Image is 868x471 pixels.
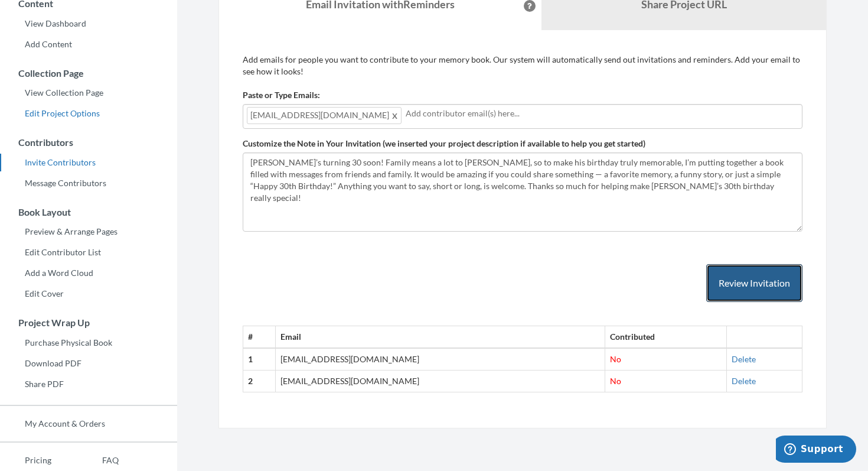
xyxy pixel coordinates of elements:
a: FAQ [77,451,119,469]
span: No [610,354,621,364]
th: # [243,326,276,348]
input: Add contributor email(s) here... [406,107,798,120]
th: Contributed [605,326,726,348]
a: Delete [732,376,756,386]
td: [EMAIL_ADDRESS][DOMAIN_NAME] [276,348,605,370]
td: [EMAIL_ADDRESS][DOMAIN_NAME] [276,371,605,392]
a: Delete [732,354,756,364]
label: Paste or Type Emails: [243,89,320,101]
th: 2 [243,371,276,392]
h3: Contributors [1,137,177,148]
p: Add emails for people you want to contribute to your memory book. Our system will automatically s... [243,54,802,77]
iframe: Opens a widget where you can chat to one of our agents [776,436,856,465]
button: Review Invitation [706,264,802,303]
th: 1 [243,348,276,370]
span: [EMAIL_ADDRESS][DOMAIN_NAME] [247,107,402,124]
textarea: [PERSON_NAME]’s turning 30 soon! Family means a lot to [PERSON_NAME], so to make his birthday tru... [243,152,802,232]
h3: Collection Page [1,68,177,79]
th: Email [276,326,605,348]
h3: Book Layout [1,207,177,217]
span: No [610,376,621,386]
h3: Project Wrap Up [1,317,177,328]
label: Customize the Note in Your Invitation (we inserted your project description if available to help ... [243,138,645,150]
